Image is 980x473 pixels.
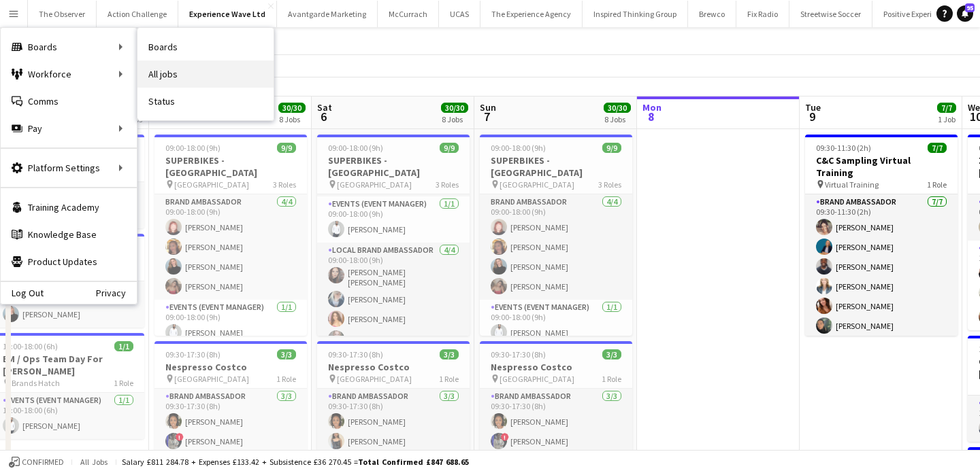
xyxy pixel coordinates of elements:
span: 1 Role [114,378,133,388]
span: 1 Role [439,374,459,384]
span: 3/3 [602,349,621,360]
button: Inspired Thinking Group [583,1,688,27]
div: Platform Settings [1,154,137,181]
span: 9/9 [277,143,296,153]
app-card-role: Events (Event Manager)1/109:00-18:00 (9h)[PERSON_NAME] [480,300,632,346]
span: Total Confirmed £847 688.65 [358,457,469,467]
span: 1/1 [114,341,133,351]
button: Action Challenge [97,1,178,27]
span: Mon [642,101,661,113]
span: Tue [805,101,821,113]
button: Avantgarde Marketing [277,1,378,27]
span: 3 Roles [598,179,621,190]
h3: SUPERBIKES - [GEOGRAPHIC_DATA] [154,154,307,179]
span: 7/7 [928,143,947,153]
button: McCurrach [378,1,439,27]
h3: Nespresso Costco [480,361,632,373]
span: Brands Hatch [12,378,60,388]
span: 3/3 [277,349,296,360]
span: 3 Roles [436,179,459,190]
span: 7/7 [937,103,956,113]
span: [GEOGRAPHIC_DATA] [337,179,412,190]
a: 95 [957,5,973,22]
span: 09:30-11:30 (2h) [816,143,871,153]
span: 3 Roles [273,179,296,190]
a: Knowledge Base [1,221,137,248]
h3: C&C Sampling Virtual Training [805,154,958,179]
a: Product Updates [1,248,137,275]
app-job-card: 09:00-18:00 (9h)9/9SUPERBIKES - [GEOGRAPHIC_DATA] [GEOGRAPHIC_DATA]3 RolesBrand Ambassador4/409:0... [480,135,632,336]
app-card-role: Brand Ambassador4/409:00-18:00 (9h)[PERSON_NAME][PERSON_NAME][PERSON_NAME][PERSON_NAME] [154,194,307,300]
span: 8 [640,109,661,124]
div: 1 Job [938,114,955,124]
span: 12:00-18:00 (6h) [3,341,58,351]
span: 30/30 [278,103,306,113]
span: [GEOGRAPHIC_DATA] [500,179,574,190]
span: Confirmed [22,457,64,467]
span: 09:00-18:00 (9h) [328,143,383,153]
button: UCAS [439,1,480,27]
span: 30/30 [604,103,631,113]
span: [GEOGRAPHIC_DATA] [174,374,249,384]
h3: SUPERBIKES - [GEOGRAPHIC_DATA] [317,154,470,179]
span: 09:30-17:30 (8h) [491,349,546,360]
app-card-role: Brand Ambassador7/709:30-11:30 (2h)[PERSON_NAME][PERSON_NAME][PERSON_NAME][PERSON_NAME][PERSON_NA... [805,194,958,359]
button: Fix Radio [736,1,789,27]
div: Salary £811 284.78 + Expenses £133.42 + Subsistence £36 270.45 = [122,457,469,467]
app-job-card: 09:00-18:00 (9h)9/9SUPERBIKES - [GEOGRAPHIC_DATA] [GEOGRAPHIC_DATA]3 RolesBrand Ambassador4/409:0... [154,135,307,336]
span: 9/9 [602,143,621,153]
h3: SUPERBIKES - [GEOGRAPHIC_DATA] [480,154,632,179]
a: Status [137,88,274,115]
button: Experience Wave Ltd [178,1,277,27]
span: Virtual Training [825,179,879,190]
span: 09:00-18:00 (9h) [165,143,220,153]
span: 95 [965,3,975,12]
span: 7 [478,109,496,124]
button: Confirmed [7,455,66,470]
h3: Nespresso Costco [154,361,307,373]
button: Streetwise Soccer [789,1,872,27]
span: ! [176,433,184,441]
span: 1 Role [276,374,296,384]
div: Pay [1,115,137,142]
span: 09:30-17:30 (8h) [328,349,383,360]
div: Boards [1,33,137,60]
a: Boards [137,33,274,60]
div: Workforce [1,60,137,88]
button: The Observer [28,1,97,27]
button: The Experience Agency [480,1,583,27]
span: Sat [317,101,332,113]
a: Training Academy [1,194,137,221]
app-card-role: Local Brand Ambassador4/409:00-18:00 (9h)[PERSON_NAME] [PERSON_NAME][PERSON_NAME][PERSON_NAME][PE... [317,243,470,352]
span: 30/30 [441,103,468,113]
h3: Nespresso Costco [317,361,470,373]
span: [GEOGRAPHIC_DATA] [337,374,412,384]
a: All jobs [137,60,274,88]
app-card-role: Events (Event Manager)1/109:00-18:00 (9h)[PERSON_NAME] [154,300,307,346]
span: 09:30-17:30 (8h) [165,349,220,360]
span: 6 [315,109,332,124]
a: Log Out [1,287,44,298]
span: 3/3 [440,349,459,360]
div: 8 Jobs [279,114,305,124]
span: 1 Role [927,179,947,190]
span: 09:00-18:00 (9h) [491,143,546,153]
span: 9 [803,109,821,124]
app-job-card: 09:30-11:30 (2h)7/7C&C Sampling Virtual Training Virtual Training1 RoleBrand Ambassador7/709:30-1... [805,135,958,336]
span: Sun [480,101,496,113]
div: 8 Jobs [442,114,468,124]
div: 8 Jobs [604,114,630,124]
span: 1 Role [602,374,621,384]
app-card-role: Events (Event Manager)1/109:00-18:00 (9h)[PERSON_NAME] [317,196,470,243]
button: Brewco [688,1,736,27]
span: [GEOGRAPHIC_DATA] [500,374,574,384]
span: ! [501,433,509,441]
app-card-role: Brand Ambassador4/409:00-18:00 (9h)[PERSON_NAME][PERSON_NAME][PERSON_NAME][PERSON_NAME] [480,194,632,300]
app-job-card: 09:00-18:00 (9h)9/9SUPERBIKES - [GEOGRAPHIC_DATA] [GEOGRAPHIC_DATA]3 Roles[PERSON_NAME][PERSON_NA... [317,135,470,336]
a: Comms [1,88,137,115]
span: All jobs [78,457,110,467]
button: Positive Experience [872,1,960,27]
